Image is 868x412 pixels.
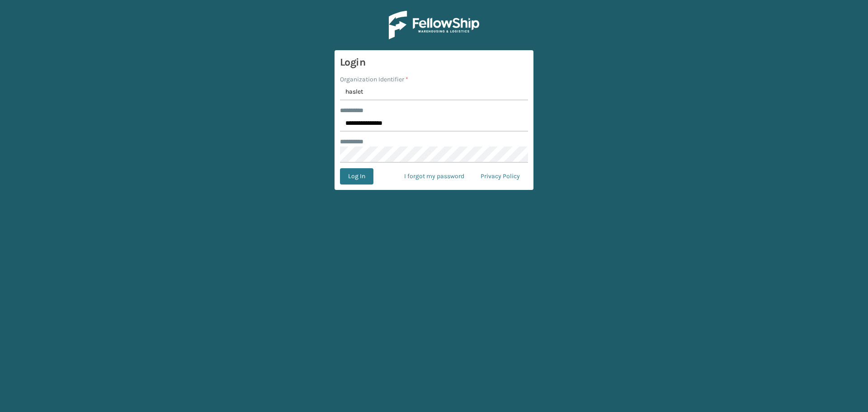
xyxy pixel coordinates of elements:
[340,168,373,185] button: Log In
[340,56,528,69] h3: Login
[472,168,528,185] a: Privacy Policy
[396,168,472,185] a: I forgot my password
[389,11,479,39] img: Logo
[340,75,408,84] label: Organization Identifier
